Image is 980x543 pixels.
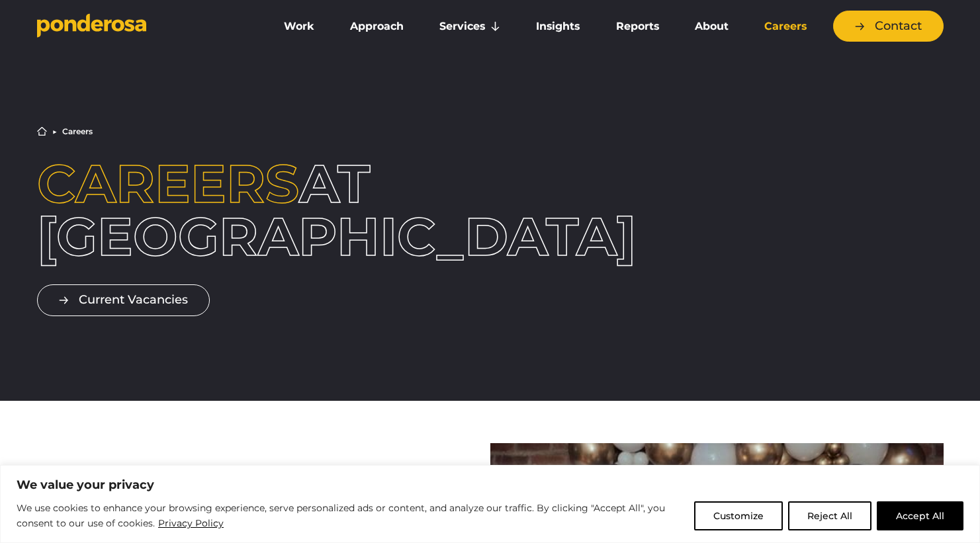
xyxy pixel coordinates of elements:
[424,13,515,40] a: Services
[680,13,744,40] a: About
[833,11,944,42] a: Contact
[157,515,224,531] a: Privacy Policy
[335,13,419,40] a: Approach
[877,501,963,530] button: Accept All
[37,284,210,315] a: Current Vacancies
[749,13,822,40] a: Careers
[17,477,963,493] p: We value your privacy
[62,128,93,136] li: Careers
[521,13,595,40] a: Insights
[37,13,249,40] a: Go to homepage
[17,501,684,532] p: We use cookies to enhance your browsing experience, serve personalized ads or content, and analyz...
[37,126,47,136] a: Home
[269,13,330,40] a: Work
[37,157,403,263] h1: at [GEOGRAPHIC_DATA]
[52,128,57,136] li: ▶︎
[694,501,783,530] button: Customize
[601,13,674,40] a: Reports
[37,151,299,216] span: Careers
[788,501,871,530] button: Reject All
